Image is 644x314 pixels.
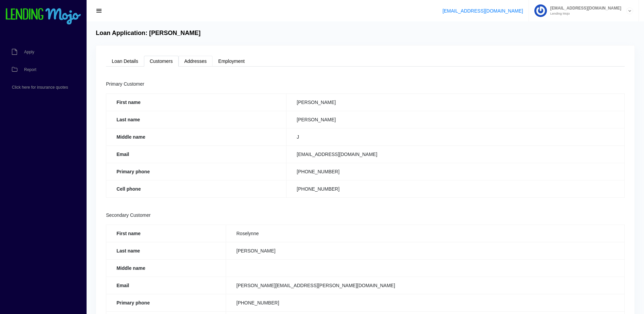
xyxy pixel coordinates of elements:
[534,4,547,17] img: Profile image
[106,180,287,197] th: Cell phone
[287,111,625,128] td: [PERSON_NAME]
[106,145,287,163] th: Email
[179,56,213,67] a: Addresses
[287,163,625,180] td: [PHONE_NUMBER]
[106,225,226,242] th: First name
[24,50,34,54] span: Apply
[442,8,523,14] a: [EMAIL_ADDRESS][DOMAIN_NAME]
[106,277,226,294] th: Email
[547,12,621,15] small: Lending Mojo
[287,180,625,197] td: [PHONE_NUMBER]
[106,111,287,128] th: Last name
[287,93,625,111] td: [PERSON_NAME]
[106,211,625,220] div: Secondary Customer
[144,56,179,67] a: Customers
[226,225,625,242] td: Roselynne
[24,68,36,72] span: Report
[226,277,625,294] td: [PERSON_NAME][EMAIL_ADDRESS][PERSON_NAME][DOMAIN_NAME]
[106,163,287,180] th: Primary phone
[287,145,625,163] td: [EMAIL_ADDRESS][DOMAIN_NAME]
[12,85,68,89] span: Click here for insurance quotes
[287,128,625,145] td: J
[96,30,201,37] h4: Loan Application: [PERSON_NAME]
[106,80,625,88] div: Primary Customer
[213,56,251,67] a: Employment
[226,294,625,311] td: [PHONE_NUMBER]
[106,56,144,67] a: Loan Details
[106,242,226,259] th: Last name
[106,294,226,311] th: Primary phone
[106,259,226,277] th: Middle name
[226,242,625,259] td: [PERSON_NAME]
[5,8,81,25] img: logo-small.png
[547,6,621,10] span: [EMAIL_ADDRESS][DOMAIN_NAME]
[106,93,287,111] th: First name
[106,128,287,145] th: Middle name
